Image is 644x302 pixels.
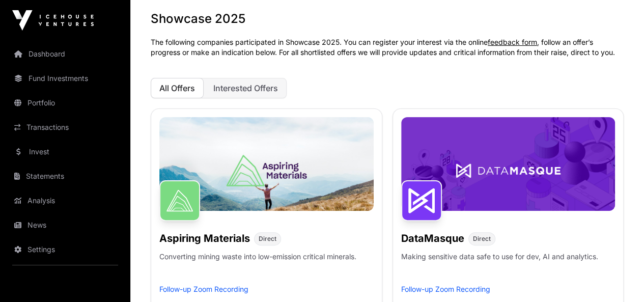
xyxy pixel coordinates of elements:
[159,231,250,245] h1: Aspiring Materials
[8,92,122,114] a: Portfolio
[213,83,278,93] span: Interested Offers
[8,189,122,212] a: Analysis
[159,285,248,293] a: Follow-up Zoom Recording
[8,67,122,90] a: Fund Investments
[259,235,276,243] span: Direct
[8,141,122,163] a: Invest
[401,285,490,293] a: Follow-up Zoom Recording
[151,37,624,58] p: The following companies participated in Showcase 2025. You can register your interest via the onl...
[473,235,491,243] span: Direct
[8,116,122,139] a: Transactions
[488,38,537,46] a: feedback form
[159,252,356,284] p: Converting mining waste into low-emission critical minerals.
[159,83,195,93] span: All Offers
[151,11,624,27] h1: Showcase 2025
[159,180,200,221] img: Aspiring Materials
[8,43,122,65] a: Dashboard
[159,117,374,211] img: Aspiring-Banner.jpg
[8,238,122,261] a: Settings
[151,78,204,98] button: All Offers
[205,78,287,98] button: Interested Offers
[401,180,442,221] img: DataMasque
[8,165,122,187] a: Statements
[12,10,94,31] img: Icehouse Ventures Logo
[401,252,598,284] p: Making sensitive data safe to use for dev, AI and analytics.
[593,253,644,302] iframe: Chat Widget
[401,117,615,211] img: DataMasque-Banner.jpg
[8,214,122,236] a: News
[401,231,464,245] h1: DataMasque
